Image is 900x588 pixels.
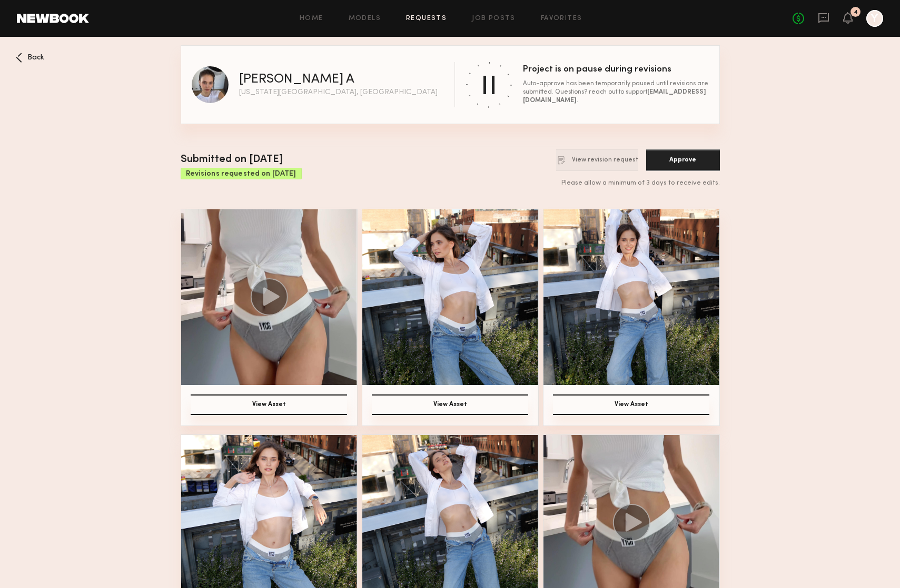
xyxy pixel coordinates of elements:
[553,394,709,415] button: View Asset
[181,168,302,179] div: Revisions requested on [DATE]
[556,149,638,171] button: View revision request
[239,73,354,86] div: [PERSON_NAME] A
[192,66,229,103] img: Tanya A profile picture.
[556,179,720,188] div: Please allow a minimum of 3 days to receive edits.
[362,209,538,385] img: Asset
[541,15,582,22] a: Favorites
[472,15,516,22] a: Job Posts
[523,65,709,74] div: Project is on pause during revisions
[239,89,438,96] div: [US_STATE][GEOGRAPHIC_DATA], [GEOGRAPHIC_DATA]
[181,152,302,168] div: Submitted on [DATE]
[854,9,858,15] div: 4
[523,89,706,104] b: [EMAIL_ADDRESS][DOMAIN_NAME]
[181,209,357,385] img: Asset
[300,15,323,22] a: Home
[372,394,528,415] button: View Asset
[406,15,447,22] a: Requests
[523,79,709,105] div: Auto-approve has been temporarily paused until revisions are submitted. Questions? reach out to s...
[866,10,883,27] a: Y
[543,209,719,385] img: Asset
[349,15,381,22] a: Models
[27,54,44,62] span: Back
[646,149,720,171] button: Approve
[191,394,347,415] button: View Asset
